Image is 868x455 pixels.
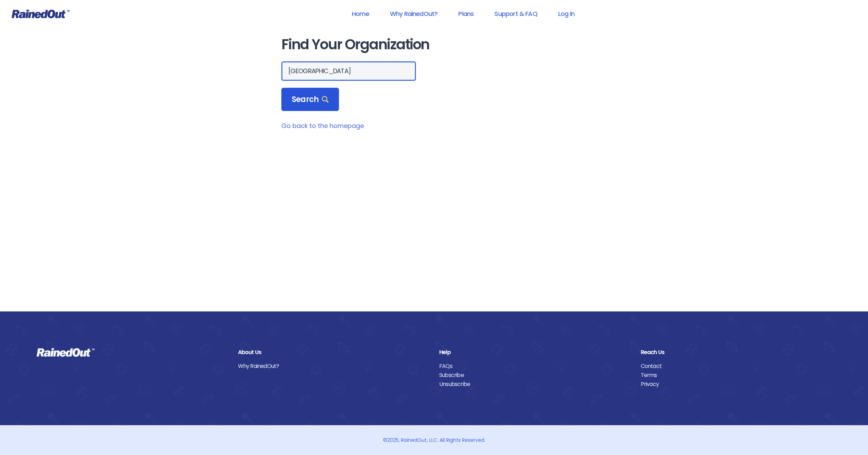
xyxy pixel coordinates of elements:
a: Why RainedOut? [381,6,447,22]
a: FAQs [439,362,630,371]
div: About Us [238,348,429,357]
div: Help [439,348,630,357]
div: Reach Us [641,348,832,357]
div: Search [281,88,339,111]
a: Why RainedOut? [238,362,429,371]
a: Go back to the homepage [281,121,364,130]
span: Search [292,95,329,104]
a: Contact [641,362,832,371]
h1: Find Your Organization [281,37,587,52]
a: Subscribe [439,371,630,380]
a: Plans [449,6,483,22]
a: Terms [641,371,832,380]
input: Search Orgs… [281,61,416,81]
a: Support & FAQ [485,6,546,22]
a: Log In [549,6,584,22]
a: Unsubscribe [439,380,630,389]
a: Privacy [641,380,832,389]
a: Home [343,6,378,22]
